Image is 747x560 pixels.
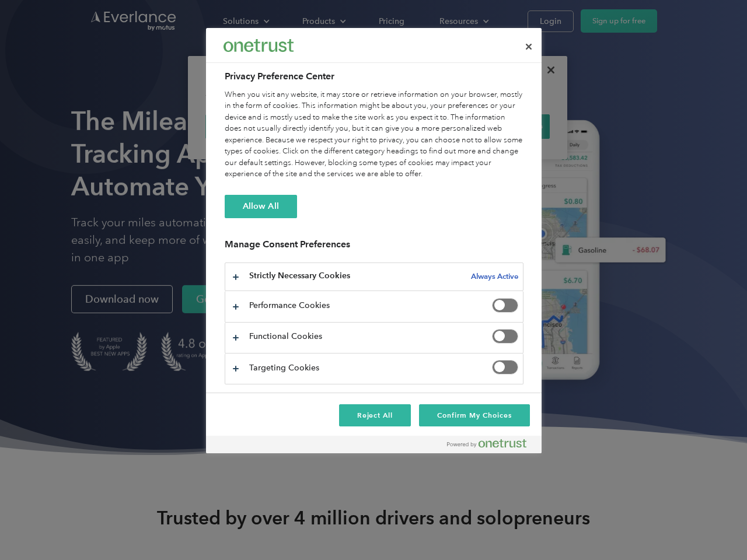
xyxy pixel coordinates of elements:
[419,404,529,426] button: Confirm My Choices
[225,239,523,257] h3: Manage Consent Preferences
[225,89,523,180] div: When you visit any website, it may store or retrieve information on your browser, mostly in the f...
[225,195,297,218] button: Allow All
[206,28,542,453] div: Preference center
[206,28,542,453] div: Privacy Preference Center
[225,69,523,83] h2: Privacy Preference Center
[224,39,294,51] img: Everlance
[224,34,294,57] div: Everlance
[339,404,411,426] button: Reject All
[447,439,536,453] a: Powered by OneTrust Opens in a new Tab
[516,34,542,60] button: Close
[447,439,526,448] img: Powered by OneTrust Opens in a new Tab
